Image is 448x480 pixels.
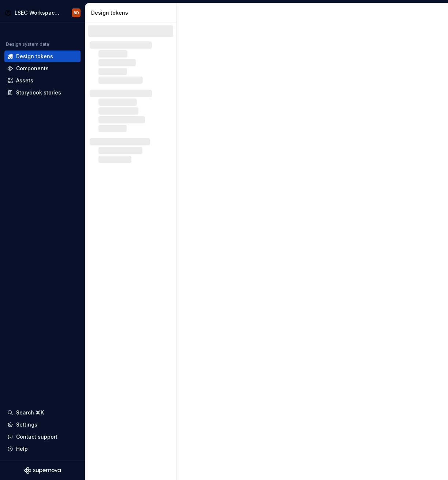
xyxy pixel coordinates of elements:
[16,421,37,428] div: Settings
[16,409,44,416] div: Search ⌘K
[16,65,49,72] div: Components
[91,9,173,16] div: Design tokens
[4,87,81,98] a: Storybook stories
[16,53,53,60] div: Design tokens
[4,443,81,455] button: Help
[4,51,81,62] a: Design tokens
[4,75,81,86] a: Assets
[74,10,79,16] div: BD
[4,63,81,74] a: Components
[4,419,81,431] a: Settings
[4,431,81,443] button: Contact support
[16,433,57,440] div: Contact support
[15,9,61,16] div: LSEG Workspace Design System
[16,77,33,84] div: Assets
[1,5,83,21] button: LSEG Workspace Design SystemBD
[16,89,61,96] div: Storybook stories
[6,41,49,47] div: Design system data
[24,467,61,474] svg: Supernova Logo
[4,407,81,418] button: Search ⌘K
[16,445,28,453] div: Help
